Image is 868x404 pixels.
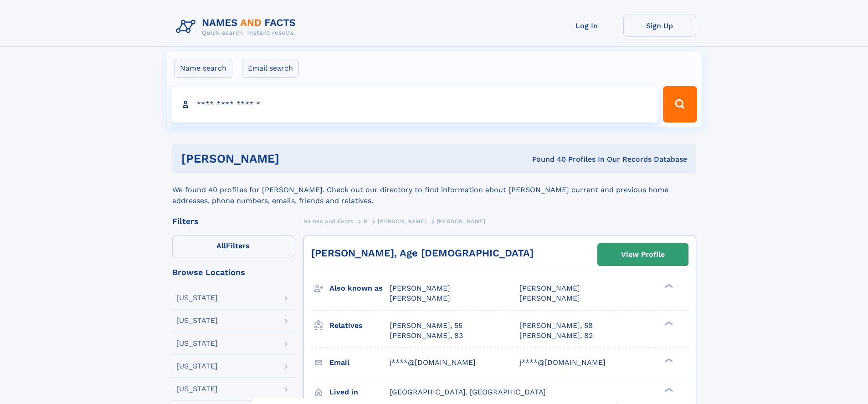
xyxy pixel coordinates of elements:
[378,218,426,225] span: [PERSON_NAME]
[390,294,450,302] span: [PERSON_NAME]
[390,321,462,331] a: [PERSON_NAME], 55
[176,340,218,347] div: [US_STATE]
[406,154,687,164] div: Found 40 Profiles In Our Records Database
[303,215,354,227] a: Names and Facts
[172,217,294,225] div: Filters
[390,331,463,341] a: [PERSON_NAME], 83
[519,284,580,292] span: [PERSON_NAME]
[621,244,665,265] div: View Profile
[329,384,390,400] h3: Lived in
[172,268,294,276] div: Browse Locations
[171,86,659,123] input: search input
[329,318,390,333] h3: Relatives
[364,215,368,227] a: R
[663,283,673,289] div: ❯
[437,218,486,225] span: [PERSON_NAME]
[623,15,696,37] a: Sign Up
[364,218,368,225] span: R
[176,363,218,370] div: [US_STATE]
[311,247,534,259] a: [PERSON_NAME], Age [DEMOGRAPHIC_DATA]
[176,317,218,324] div: [US_STATE]
[390,388,546,396] span: [GEOGRAPHIC_DATA], [GEOGRAPHIC_DATA]
[390,284,450,292] span: [PERSON_NAME]
[172,235,294,257] label: Filters
[329,355,390,370] h3: Email
[663,357,673,363] div: ❯
[598,244,688,266] a: View Profile
[216,241,226,250] span: All
[378,215,426,227] a: [PERSON_NAME]
[550,15,623,37] a: Log In
[329,281,390,296] h3: Also known as
[172,174,696,206] div: We found 40 profiles for [PERSON_NAME]. Check out our directory to find information about [PERSON...
[174,59,232,78] label: Name search
[519,331,593,341] a: [PERSON_NAME], 82
[176,385,218,393] div: [US_STATE]
[181,153,406,164] h1: [PERSON_NAME]
[519,294,580,302] span: [PERSON_NAME]
[663,320,673,326] div: ❯
[663,86,697,123] button: Search Button
[172,15,303,39] img: Logo Names and Facts
[176,294,218,302] div: [US_STATE]
[242,59,299,78] label: Email search
[663,387,673,393] div: ❯
[519,321,593,331] a: [PERSON_NAME], 58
